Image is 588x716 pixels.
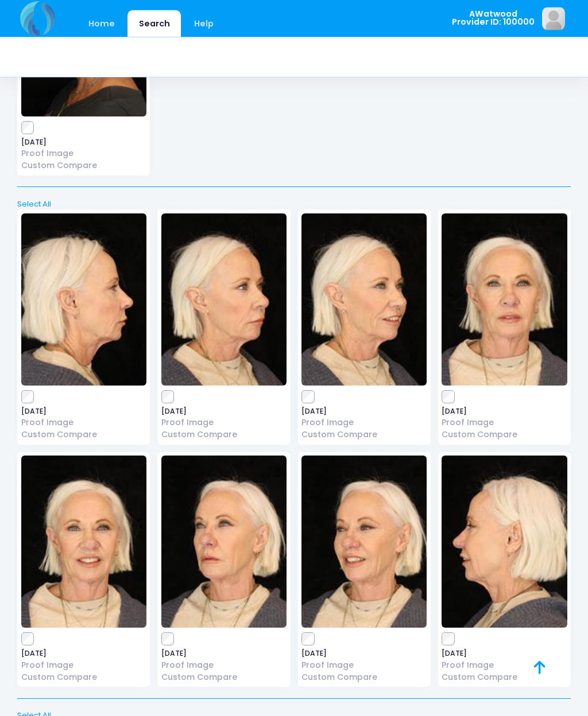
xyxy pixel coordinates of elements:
[77,10,126,37] a: Home
[301,408,427,415] span: [DATE]
[21,417,146,429] a: Proof Image
[301,429,427,441] a: Custom Compare
[442,429,567,441] a: Custom Compare
[21,408,146,415] span: [DATE]
[21,429,146,441] a: Custom Compare
[442,672,567,684] a: Custom Compare
[21,160,146,172] a: Custom Compare
[442,408,567,415] span: [DATE]
[21,148,146,160] a: Proof Image
[301,651,427,657] span: [DATE]
[161,429,287,441] a: Custom Compare
[301,417,427,429] a: Proof Image
[21,651,146,657] span: [DATE]
[14,199,575,211] a: Select All
[301,456,427,628] img: image
[161,660,287,672] a: Proof Image
[442,417,567,429] a: Proof Image
[442,651,567,657] span: [DATE]
[161,408,287,415] span: [DATE]
[542,7,565,30] img: image
[161,651,287,657] span: [DATE]
[442,214,567,386] img: image
[301,672,427,684] a: Custom Compare
[127,10,181,37] a: Search
[21,139,146,146] span: [DATE]
[161,417,287,429] a: Proof Image
[442,660,567,672] a: Proof Image
[183,10,225,37] a: Help
[161,672,287,684] a: Custom Compare
[161,214,287,386] img: image
[452,10,535,26] span: AWatwood Provider ID: 100000
[21,672,146,684] a: Custom Compare
[21,214,146,386] img: image
[21,456,146,628] img: image
[301,660,427,672] a: Proof Image
[21,660,146,672] a: Proof Image
[161,456,287,628] img: image
[301,214,427,386] img: image
[442,456,567,628] img: image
